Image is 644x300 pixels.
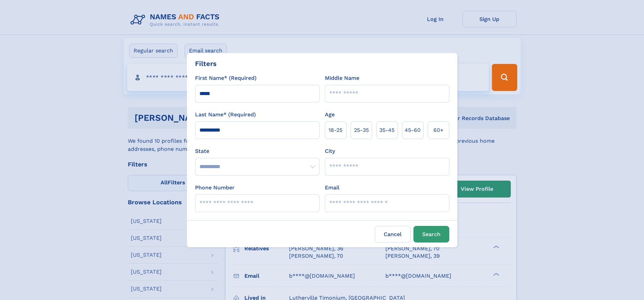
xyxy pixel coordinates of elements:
span: 25‑35 [354,126,369,134]
label: Age [325,111,335,119]
label: First Name* (Required) [195,74,257,82]
label: City [325,147,335,155]
label: Phone Number [195,184,235,192]
label: State [195,147,319,155]
label: Email [325,184,339,192]
label: Last Name* (Required) [195,111,256,119]
span: 45‑60 [405,126,421,134]
span: 60+ [433,126,444,134]
label: Cancel [375,226,411,243]
span: 18‑25 [329,126,342,134]
div: Filters [195,59,217,69]
label: Middle Name [325,74,359,82]
button: Search [413,226,449,243]
span: 35‑45 [379,126,395,134]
